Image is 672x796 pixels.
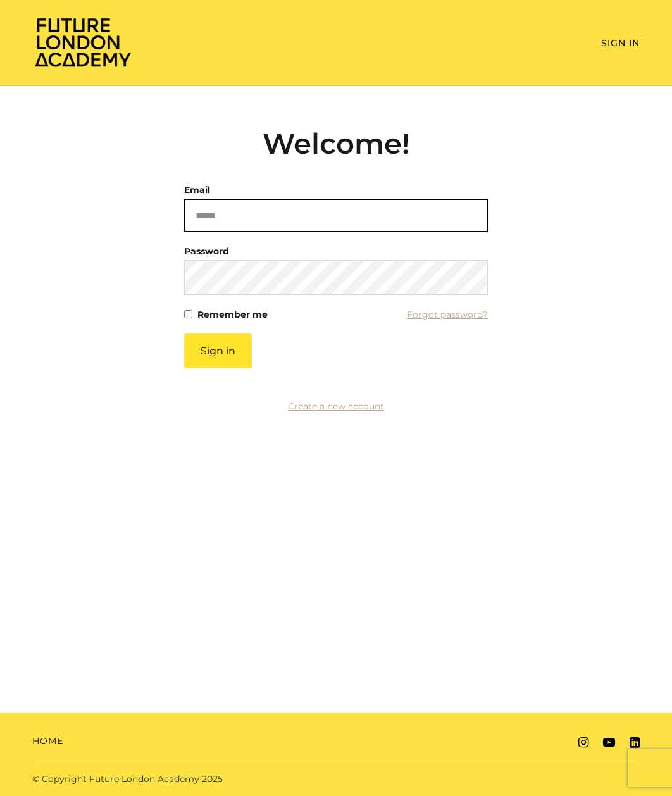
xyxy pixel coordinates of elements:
[184,333,252,368] button: Sign in
[184,127,488,161] h2: Welcome!
[32,735,63,748] a: Home
[197,306,268,323] label: Remember me
[184,242,229,260] label: Password
[407,306,488,323] a: Forgot password?
[22,773,336,786] div: © Copyright Future London Academy 2025
[184,181,210,199] label: Email
[184,333,195,668] label: If you are a human, ignore this field
[32,16,134,68] img: Home Page
[601,37,640,49] a: Sign In
[288,401,384,412] a: Create a new account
